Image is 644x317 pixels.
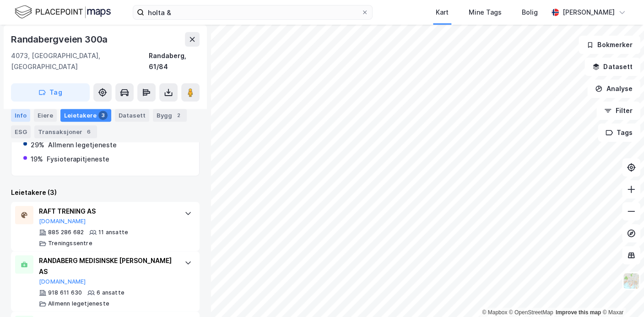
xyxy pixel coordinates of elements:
[149,50,200,72] div: Randaberg, 61/84
[48,289,82,296] div: 918 611 630
[11,32,109,47] div: Randabergveien 300a
[482,309,507,316] a: Mapbox
[11,50,149,72] div: 4073, [GEOGRAPHIC_DATA], [GEOGRAPHIC_DATA]
[11,109,30,122] div: Info
[622,272,640,290] img: Z
[522,7,538,18] div: Bolig
[39,206,175,217] div: RAFT TRENING AS
[584,58,640,76] button: Datasett
[31,154,43,165] div: 19%
[15,4,111,20] img: logo.f888ab2527a4732fd821a326f86c7f29.svg
[115,109,149,122] div: Datasett
[48,229,84,236] div: 885 286 682
[47,154,109,165] div: Fysioterapitjeneste
[48,140,117,150] div: Allmenn legetjeneste
[469,7,502,18] div: Mine Tags
[31,140,44,150] div: 29%
[11,187,200,198] div: Leietakere (3)
[11,83,90,102] button: Tag
[84,127,93,136] div: 6
[598,124,640,142] button: Tags
[11,125,31,138] div: ESG
[587,80,640,98] button: Analyse
[60,109,111,122] div: Leietakere
[556,309,601,316] a: Improve this map
[48,240,92,247] div: Treningssentre
[39,255,175,277] div: RANDABERG MEDISINSKE [PERSON_NAME] AS
[598,273,644,317] div: Kontrollprogram for chat
[34,125,97,138] div: Transaksjoner
[98,111,108,120] div: 3
[48,300,109,307] div: Allmenn legetjeneste
[39,278,86,285] button: [DOMAIN_NAME]
[153,109,187,122] div: Bygg
[97,289,124,296] div: 6 ansatte
[436,7,449,18] div: Kart
[563,7,615,18] div: [PERSON_NAME]
[509,309,553,316] a: OpenStreetMap
[144,5,361,19] input: Søk på adresse, matrikkel, gårdeiere, leietakere eller personer
[98,229,128,236] div: 11 ansatte
[596,102,640,120] button: Filter
[34,109,57,122] div: Eiere
[174,111,183,120] div: 2
[598,273,644,317] iframe: Chat Widget
[39,218,86,225] button: [DOMAIN_NAME]
[579,36,640,54] button: Bokmerker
